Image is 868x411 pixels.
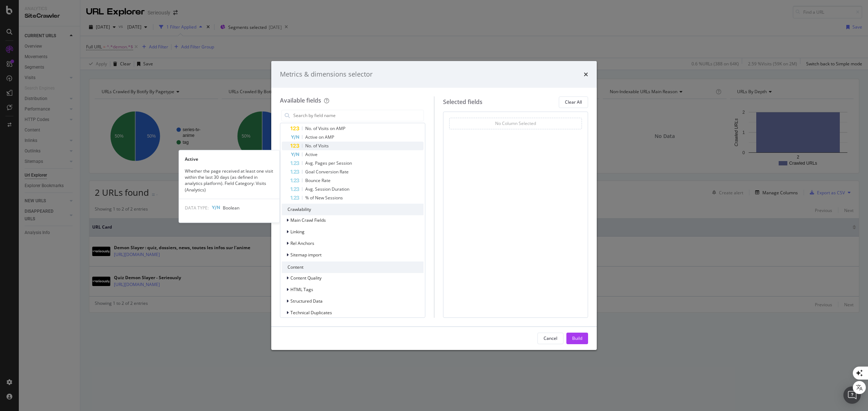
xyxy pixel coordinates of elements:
button: Cancel [537,333,563,344]
span: Bounce Rate [305,177,331,183]
span: Rel Anchors [290,240,314,246]
div: times [584,70,588,79]
div: Clear All [565,99,582,105]
span: Structured Data [290,298,323,304]
div: modal [271,61,597,350]
span: No. of Visits on AMP [305,125,345,131]
span: Active [305,151,318,157]
div: Open Intercom Messenger [843,386,861,404]
span: Technical Duplicates [290,310,332,316]
span: Goal Conversion Rate [305,169,349,175]
span: HTML Tags [290,286,313,293]
input: Search by field name [293,110,424,121]
button: Build [566,333,588,344]
div: Available fields [280,96,321,104]
div: Content [282,261,424,273]
span: Linking [290,229,305,235]
div: Build [572,335,582,341]
div: Selected fields [443,98,482,106]
span: % of New Sessions [305,195,343,201]
div: No Column Selected [495,120,536,126]
div: Metrics & dimensions selector [280,70,373,79]
div: Crawlability [282,204,424,215]
span: Sitemap import [290,252,322,258]
span: Content Quality [290,275,322,281]
span: Avg. Session Duration [305,186,349,192]
button: Clear All [559,96,588,108]
div: Whether the page received at least one visit within the last 30 days (as defined in analytics pla... [179,168,280,193]
div: Cancel [544,335,557,341]
span: Avg. Pages per Session [305,160,352,166]
span: Main Crawl Fields [290,217,326,223]
span: No. of Visits [305,143,329,149]
span: Active on AMP [305,134,334,140]
div: Active [179,156,280,162]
